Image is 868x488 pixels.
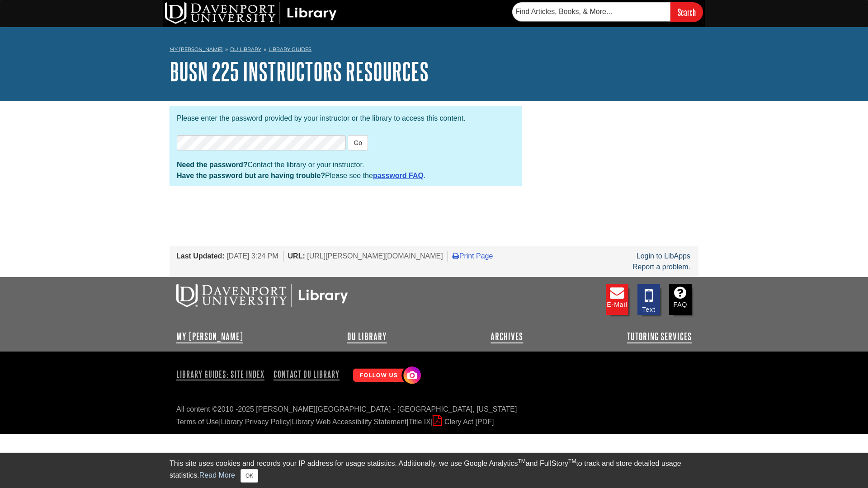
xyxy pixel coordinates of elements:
img: DU Library [165,2,337,24]
a: E-mail [606,284,628,315]
a: Tutoring Services [627,331,692,342]
a: DU Library [230,46,261,52]
img: DU Libraries [176,284,348,307]
a: Library Privacy Policy [221,418,290,426]
img: Follow Us! Instagram [349,363,423,389]
div: Please see the . [177,170,515,181]
a: Library Web Accessibility Statement [292,418,407,426]
a: My [PERSON_NAME] [170,46,223,53]
div: Contact the library or your instructor. [177,160,515,170]
span: URL: [288,252,305,260]
a: Text [637,284,660,315]
strong: Need the password? [177,161,247,169]
div: All content ©2010 - 2025 [PERSON_NAME][GEOGRAPHIC_DATA] - [GEOGRAPHIC_DATA], [US_STATE] | | | | [176,404,692,427]
a: Terms of Use [176,418,219,426]
span: [DATE] 3:24 PM [226,252,278,260]
strong: Have the password but are having trouble? [177,172,325,179]
a: Print Page [453,252,493,260]
a: password FAQ [373,172,424,179]
input: Find Articles, Books, & More... [512,2,670,21]
button: Go [348,135,368,150]
sup: TM [568,458,576,465]
input: Search [670,2,703,22]
input: Enter password [177,135,346,150]
span: Last Updated: [176,252,225,260]
span: [URL][PERSON_NAME][DOMAIN_NAME] [307,252,443,260]
a: Library Guides [269,46,311,52]
a: My [PERSON_NAME] [176,331,243,342]
a: FAQ [669,284,692,315]
i: Print Page [453,252,459,259]
a: Archives [491,331,523,342]
nav: breadcrumb [170,43,698,58]
a: Library Guides: Site Index [176,366,268,382]
form: Searches DU Library's articles, books, and more [512,2,703,22]
sup: TM [518,458,525,465]
a: Login to LibApps [637,252,690,260]
button: Close [241,469,258,483]
div: This site uses cookies and records your IP address for usage statistics. Additionally, we use Goo... [170,458,698,483]
a: Report a problem. [632,263,690,271]
label: Please enter the password provided by your instructor or the library to access this content. [177,113,466,124]
a: Clery Act [433,418,494,426]
a: Read More [199,471,235,479]
a: Contact DU Library [270,366,343,382]
a: Title IX [409,418,431,426]
a: DU Library [347,331,387,342]
h1: BUSN 225 Instructors Resources [170,58,698,85]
